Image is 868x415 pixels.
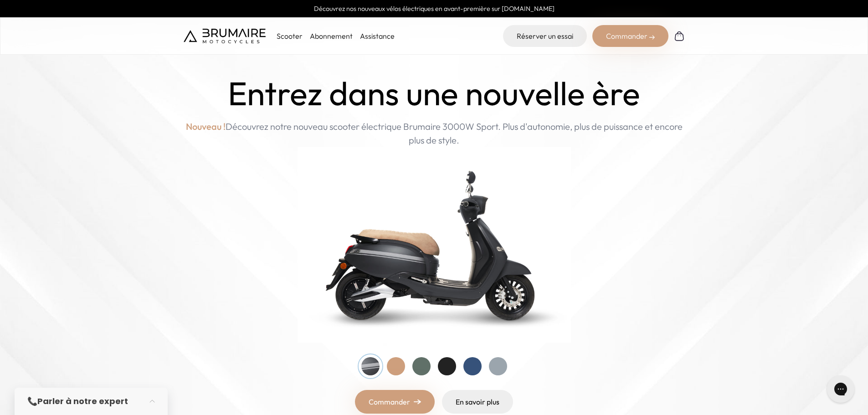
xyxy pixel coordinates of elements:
div: Commander [592,25,668,47]
h1: Entrez dans une nouvelle ère [228,75,640,113]
img: Brumaire Motocycles [184,29,266,43]
p: Découvrez notre nouveau scooter électrique Brumaire 3000W Sport. Plus d'autonomie, plus de puissa... [184,120,685,147]
img: right-arrow.png [414,399,421,405]
a: Commander [355,390,435,414]
span: Nouveau ! [186,120,226,133]
a: Abonnement [310,31,353,41]
iframe: Gorgias live chat messenger [822,372,859,406]
a: Assistance [360,31,395,41]
img: Panier [674,31,685,41]
a: Réserver un essai [503,25,587,47]
p: Scooter [277,31,303,41]
img: right-arrow-2.png [649,35,655,40]
a: En savoir plus [442,390,513,414]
